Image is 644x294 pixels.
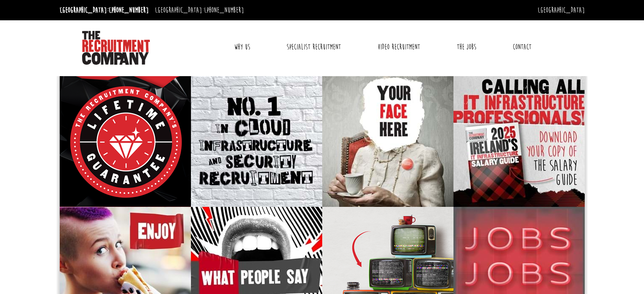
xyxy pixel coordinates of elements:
img: The Recruitment Company [82,31,150,65]
a: [GEOGRAPHIC_DATA] [538,5,585,15]
li: [GEOGRAPHIC_DATA]: [153,3,246,17]
a: Contact [506,36,538,58]
a: Why Us [228,36,257,58]
a: [PHONE_NUMBER] [109,5,149,15]
a: The Jobs [451,36,483,58]
li: [GEOGRAPHIC_DATA]: [58,3,151,17]
a: Video Recruitment [371,36,426,58]
a: Specialist Recruitment [280,36,347,58]
a: [PHONE_NUMBER] [204,5,244,15]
